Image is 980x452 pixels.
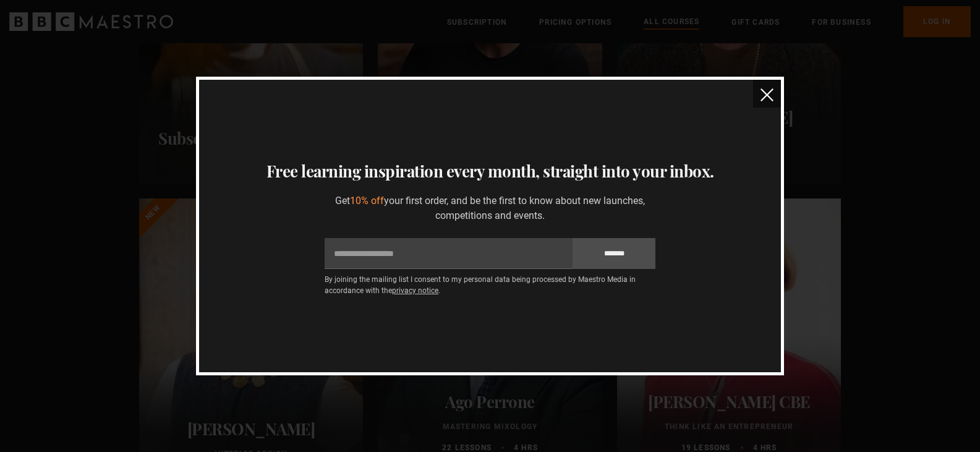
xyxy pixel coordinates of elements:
span: 10% off [350,195,384,207]
button: close [753,80,781,108]
a: privacy notice [392,286,438,295]
p: By joining the mailing list I consent to my personal data being processed by Maestro Media in acc... [325,274,655,296]
h3: Free learning inspiration every month, straight into your inbox. [214,159,766,184]
p: Get your first order, and be the first to know about new launches, competitions and events. [325,194,655,223]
